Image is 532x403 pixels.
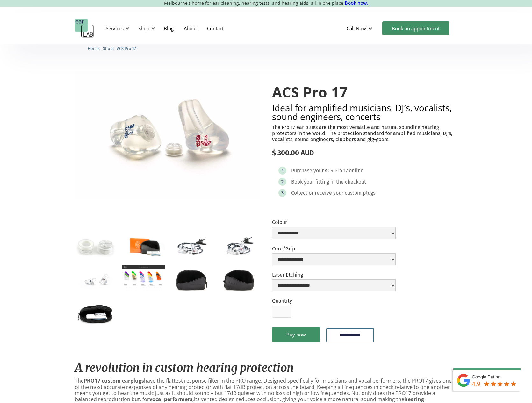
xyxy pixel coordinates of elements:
p: The Pro 17 ear plugs are the most versatile and natural sounding hearing protectors in the world.... [272,124,457,143]
a: open lightbox [170,232,212,260]
strong: PRO17 custom earplugs [84,377,144,384]
a: Blog [159,19,179,38]
label: Colour [272,219,396,225]
a: open lightbox [122,232,165,260]
li: 〉 [103,45,117,52]
a: Home [88,45,99,51]
a: open lightbox [75,299,117,327]
a: Shop [103,45,113,51]
div: 2 [281,179,284,184]
div: Shop [138,25,149,32]
div: Call Now [347,25,366,32]
div: Services [102,19,131,38]
a: open lightbox [218,265,260,293]
h1: ACS Pro 17 [272,84,457,100]
a: open lightbox [75,232,117,260]
a: open lightbox [75,265,117,293]
a: Buy now [272,327,320,342]
a: open lightbox [218,232,260,260]
a: Book an appointment [382,21,449,35]
label: Laser Etching [272,272,396,278]
div: Book your fitting in the checkout [291,179,366,185]
label: Quantity [272,298,292,304]
a: ACS Pro 17 [117,45,136,51]
span: Home [88,46,99,51]
a: About [179,19,202,38]
div: 1 [282,168,284,173]
div: Services [106,25,124,32]
div: Shop [134,19,157,38]
a: Contact [202,19,229,38]
span: ACS Pro 17 [117,46,136,51]
em: A revolution in custom hearing protection [75,361,294,375]
strong: vocal performers, [149,396,194,403]
a: open lightbox [75,71,260,198]
a: open lightbox [170,265,212,293]
div: Purchase your [291,168,324,174]
h2: Ideal for amplified musicians, DJ’s, vocalists, sound engineers, concerts [272,103,457,121]
div: Call Now [341,19,379,38]
div: $ 300.00 AUD [272,149,457,157]
div: online [349,168,363,174]
div: 3 [281,191,284,195]
div: ACS Pro 17 [325,168,348,174]
li: 〉 [88,45,103,52]
label: Cord/Grip [272,246,396,252]
a: open lightbox [122,265,165,289]
div: Collect or receive your custom plugs [291,190,375,196]
span: Shop [103,46,113,51]
img: ACS Pro 17 [75,71,260,198]
a: home [75,19,94,38]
